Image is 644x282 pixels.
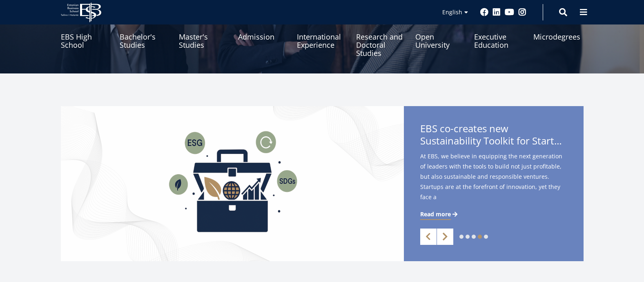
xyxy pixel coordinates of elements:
span: EBS co-creates new [420,122,567,149]
a: Master's Studies [179,16,229,57]
a: 5 [484,235,488,239]
a: 4 [478,235,482,239]
a: Microdegrees [533,16,584,57]
a: Previous [420,229,437,245]
span: Sustainability Toolkit for Startups [420,135,567,147]
a: International Experience [297,16,347,57]
a: 1 [459,235,464,239]
a: Next [437,229,453,245]
a: 2 [466,235,470,239]
a: Executive Education [474,16,524,57]
a: Research and Doctoral Studies [356,16,406,57]
a: Read more [420,210,459,218]
a: Youtube [505,8,514,16]
span: At EBS, we believe in equipping the next generation of leaders with the tools to build not just p... [420,151,567,215]
a: Bachelor's Studies [120,16,170,57]
a: Linkedin [492,8,501,16]
a: 3 [472,235,476,239]
a: EBS High School [61,16,111,57]
span: Read more [420,210,451,218]
a: Instagram [518,8,526,16]
a: Facebook [480,8,488,16]
img: Startup toolkit image [61,106,404,261]
a: Open University [415,16,466,57]
a: Admission [238,16,288,57]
